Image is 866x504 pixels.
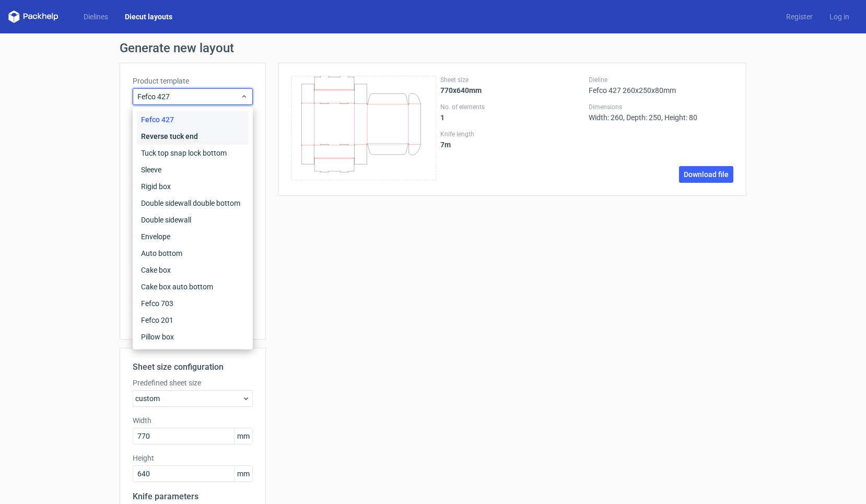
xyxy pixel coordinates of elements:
[137,178,249,195] div: Rigid box
[440,130,585,138] label: Knife length
[137,212,249,228] div: Double sidewall
[133,361,253,373] h2: Sheet size configuration
[133,76,253,86] label: Product template
[234,428,252,444] span: mm
[440,103,585,111] label: No. of elements
[137,195,249,212] div: Double sidewall double bottom
[133,453,253,463] label: Height
[137,161,249,178] div: Sleeve
[133,465,253,482] input: custom
[778,11,821,22] a: Register
[137,278,249,295] div: Cake box auto bottom
[137,111,249,128] div: Fefco 427
[234,466,252,482] span: mm
[440,140,451,149] strong: 7 m
[137,312,249,329] div: Fefco 201
[137,228,249,245] div: Envelope
[589,103,733,122] div: Width: 260, Depth: 250, Height: 80
[133,490,253,503] h2: Knife parameters
[589,76,733,95] div: Fefco 427 260x250x80mm
[133,390,253,407] div: custom
[133,428,253,444] input: custom
[589,103,733,111] label: Dimensions
[133,378,253,388] label: Predefined sheet size
[137,245,249,262] div: Auto bottom
[120,42,746,54] h1: Generate new layout
[137,145,249,161] div: Tuck top snap lock bottom
[133,415,253,426] label: Width
[589,76,733,84] label: Dieline
[137,91,240,102] span: Fefco 427
[821,11,858,22] a: Log in
[440,76,585,84] label: Sheet size
[116,11,181,22] a: Diecut layouts
[440,113,444,122] strong: 1
[137,262,249,278] div: Cake box
[137,128,249,145] div: Reverse tuck end
[137,295,249,312] div: Fefco 703
[137,329,249,345] div: Pillow box
[75,11,116,22] a: Dielines
[679,166,733,183] a: Download file
[440,86,482,95] strong: 770x640mm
